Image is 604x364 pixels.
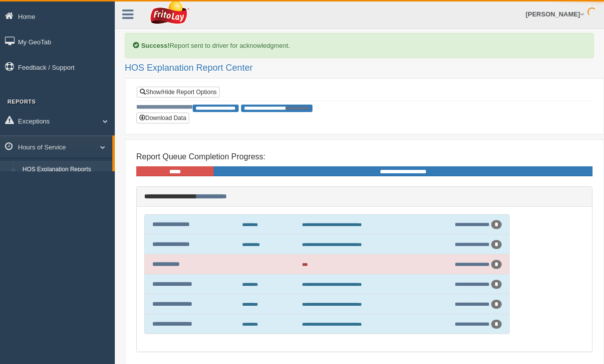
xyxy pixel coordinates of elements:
[141,42,170,49] b: Success!
[137,87,220,98] a: Show/Hide Report Options
[125,63,594,73] h2: HOS Explanation Report Center
[125,33,594,58] div: Report sent to driver for acknowledgment.
[136,113,189,123] button: Download Data
[18,161,112,179] a: HOS Explanation Reports
[136,152,593,161] h4: Report Queue Completion Progress:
